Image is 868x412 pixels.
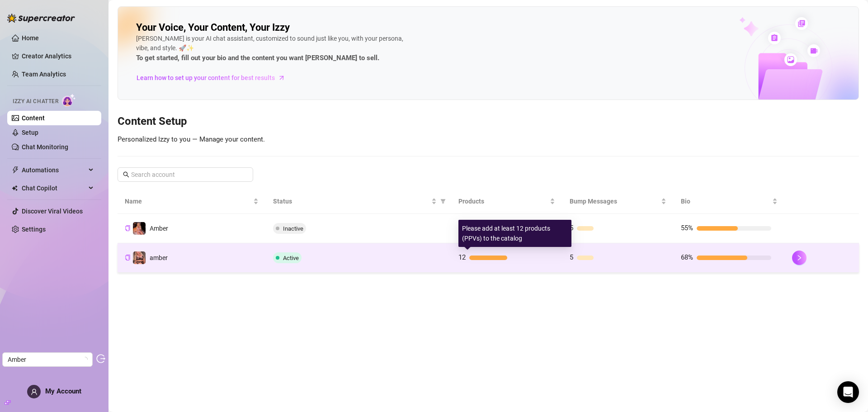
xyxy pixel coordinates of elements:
span: user [31,388,38,395]
span: Chat Copilot [22,181,86,195]
strong: To get started, fill out your bio and the content you want [PERSON_NAME] to sell. [136,54,379,62]
span: Bump Messages [570,196,659,206]
th: Name [118,189,266,214]
a: Content [22,114,45,122]
th: Products [451,189,562,214]
span: amber [150,254,168,261]
img: AI Chatter [62,94,76,107]
a: Learn how to set up your content for best results [136,71,292,85]
span: Status [273,196,429,206]
a: Settings [22,226,46,233]
span: 68% [681,253,693,261]
span: filter [439,194,448,208]
span: Automations [22,163,86,177]
span: Izzy AI Chatter [13,97,58,106]
a: Creator Analytics [22,49,94,63]
span: Amber [150,225,168,232]
img: Chat Copilot [12,185,18,191]
span: Learn how to set up your content for best results [137,73,275,83]
img: logo-BBDzfeDw.svg [7,14,75,23]
span: 55% [681,224,693,232]
span: Amber [8,353,87,366]
th: Bump Messages [562,189,674,214]
a: Home [22,34,39,42]
h2: Your Voice, Your Content, Your Izzy [136,21,290,34]
img: Amber [133,222,146,235]
div: Please add at least 12 products (PPVs) to the catalog [458,220,571,247]
th: Bio [674,189,785,214]
a: Chat Monitoring [22,143,68,151]
span: copy [125,255,131,260]
span: Bio [681,196,770,206]
span: search [123,171,129,178]
span: Products [458,196,548,206]
span: Active [283,255,299,261]
th: Status [266,189,451,214]
span: Personalized Izzy to you — Manage your content. [118,135,265,143]
span: Name [125,196,251,206]
input: Search account [131,170,241,180]
span: loading [82,357,88,362]
button: Copy Creator ID [125,254,131,261]
span: My Account [45,387,81,395]
span: right [796,255,802,261]
span: Inactive [283,225,303,232]
img: amber [133,251,146,264]
img: ai-chatter-content-library-cLFOSyPT.png [718,7,859,99]
span: copy [125,225,131,231]
div: Open Intercom Messenger [837,381,859,403]
span: filter [440,199,446,204]
button: right [792,251,807,265]
span: arrow-right [277,73,286,82]
span: build [5,399,11,406]
a: Discover Viral Videos [22,208,83,215]
button: Copy Creator ID [125,225,131,232]
span: 5 [570,224,573,232]
h3: Content Setup [118,114,859,129]
span: 12 [458,253,466,261]
span: thunderbolt [12,166,19,174]
span: logout [96,354,105,363]
span: 5 [570,253,573,261]
div: [PERSON_NAME] is your AI chat assistant, customized to sound just like you, with your persona, vi... [136,34,407,64]
a: Team Analytics [22,71,66,78]
a: Setup [22,129,38,136]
